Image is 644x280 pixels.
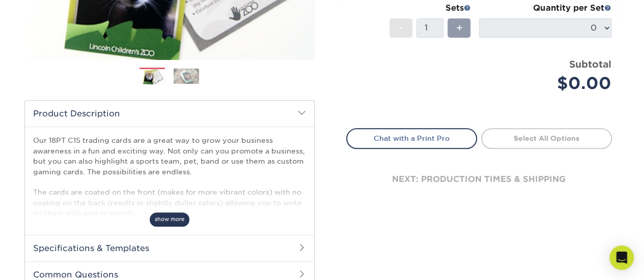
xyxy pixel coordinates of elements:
[346,149,612,210] div: next: production times & shipping
[139,68,165,86] img: Trading Cards 01
[389,2,471,14] div: Sets
[609,245,634,270] div: Open Intercom Messenger
[346,128,477,148] a: Chat with a Print Pro
[456,20,462,36] span: +
[399,20,403,36] span: -
[479,2,611,14] div: Quantity per Set
[174,68,199,84] img: Trading Cards 02
[487,71,611,96] div: $0.00
[25,101,314,127] h2: Product Description
[33,135,306,218] p: Our 18PT C1S trading cards are a great way to grow your business awareness in a fun and exciting ...
[481,128,612,148] a: Select All Options
[569,58,611,70] strong: Subtotal
[150,212,189,226] span: show more
[25,235,314,261] h2: Specifications & Templates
